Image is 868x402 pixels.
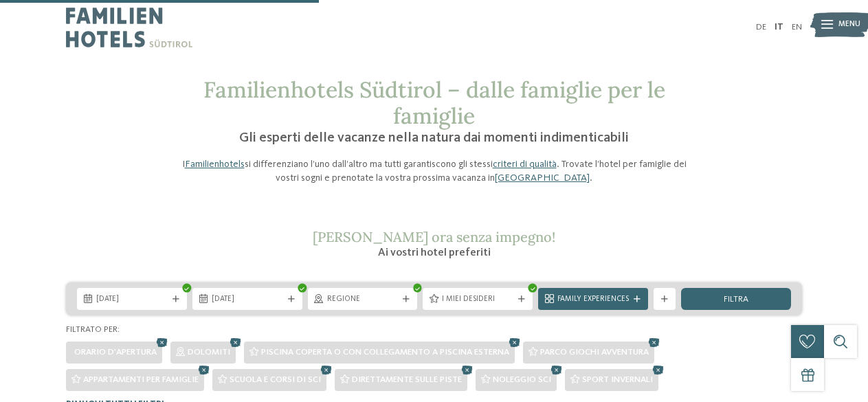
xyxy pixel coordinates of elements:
a: Familienhotels [185,159,245,169]
span: Scuola e corsi di sci [230,375,321,384]
span: [DATE] [96,294,168,305]
span: Orario d'apertura [74,348,157,357]
p: I si differenziano l’uno dall’altro ma tutti garantiscono gli stessi . Trovate l’hotel per famigl... [173,157,695,185]
span: Piscina coperta o con collegamento a piscina esterna [261,348,509,357]
span: [DATE] [212,294,283,305]
span: Gli esperti delle vacanze nella natura dai momenti indimenticabili [239,131,629,145]
span: Noleggio sci [493,375,551,384]
span: Ai vostri hotel preferiti [378,247,491,258]
span: Sport invernali [582,375,653,384]
a: IT [775,23,783,32]
a: DE [756,23,766,32]
span: filtra [724,295,748,304]
span: I miei desideri [442,294,513,305]
span: Dolomiti [188,348,230,357]
span: [PERSON_NAME] ora senza impegno! [313,228,555,245]
span: Family Experiences [557,294,629,305]
span: Familienhotels Südtirol – dalle famiglie per le famiglie [203,76,665,130]
a: [GEOGRAPHIC_DATA] [495,173,590,183]
span: Direttamente sulle piste [352,375,462,384]
span: Parco giochi avventura [540,348,649,357]
span: Regione [327,294,399,305]
span: Filtrato per: [66,325,120,334]
span: Menu [838,19,860,30]
span: Appartamenti per famiglie [83,375,199,384]
a: EN [792,23,802,32]
a: criteri di qualità [493,159,557,169]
